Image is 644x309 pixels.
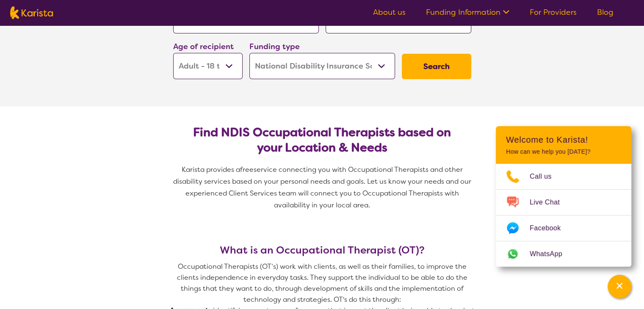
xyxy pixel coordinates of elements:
a: About us [373,7,406,17]
span: service connecting you with Occupational Therapists and other disability services based on your p... [173,165,473,210]
ul: Choose channel [496,164,631,267]
button: Search [402,54,471,79]
div: Channel Menu [496,126,631,267]
h2: Find NDIS Occupational Therapists based on your Location & Needs [180,125,464,155]
span: Live Chat [530,196,570,209]
a: Blog [597,7,614,17]
span: free [240,165,254,174]
span: Call us [530,170,562,183]
img: Karista logo [10,6,53,19]
p: Occupational Therapists (OT’s) work with clients, as well as their families, to improve the clien... [170,261,475,305]
h2: Welcome to Karista! [506,135,621,145]
button: Channel Menu [608,275,631,298]
a: For Providers [530,7,577,17]
a: Funding Information [426,7,509,17]
h3: What is an Occupational Therapist (OT)? [170,244,475,256]
label: Funding type [249,41,300,52]
a: Web link opens in a new tab. [496,241,631,267]
p: How can we help you [DATE]? [506,148,621,155]
span: Facebook [530,222,571,235]
label: Age of recipient [173,41,234,52]
span: Karista provides a [182,165,240,174]
span: WhatsApp [530,248,572,260]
